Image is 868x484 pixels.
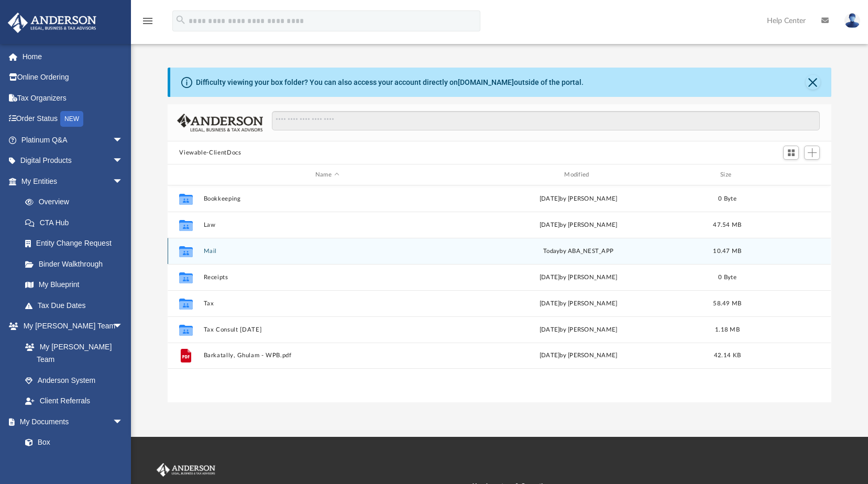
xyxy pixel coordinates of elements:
a: Binder Walkthrough [15,254,139,274]
img: Anderson Advisors Platinum Portal [155,463,217,477]
button: Viewable-ClientDocs [179,148,241,158]
div: [DATE] by [PERSON_NAME] [455,221,702,230]
a: [DOMAIN_NAME] [458,78,514,86]
div: Modified [455,170,702,180]
a: My Entitiesarrow_drop_down [7,171,139,192]
div: id [172,170,199,180]
a: Overview [15,192,139,213]
a: Entity Change Request [15,233,139,254]
span: 47.54 MB [713,222,742,228]
button: Law [204,222,451,228]
a: Box [15,432,128,453]
a: Digital Productsarrow_drop_down [7,150,139,171]
button: Tax [204,300,451,307]
button: Switch to Grid View [783,146,799,160]
img: Anderson Advisors Platinum Portal [5,13,100,33]
span: arrow_drop_down [113,316,134,337]
span: 0 Byte [719,196,737,202]
a: Tax Organizers [7,87,139,108]
div: Difficulty viewing your box folder? You can also access your account directly on outside of the p... [196,77,584,88]
button: Add [804,146,820,160]
button: Receipts [204,274,451,281]
a: Tax Due Dates [15,295,139,316]
div: Size [707,170,749,180]
button: Bookkeeping [204,195,451,202]
a: Online Ordering [7,67,139,88]
i: menu [141,15,154,27]
button: Barkatally, Ghulam - WPB.pdf [204,352,451,359]
span: arrow_drop_down [113,150,134,172]
span: arrow_drop_down [113,129,134,151]
div: Name [203,170,451,180]
a: CTA Hub [15,212,139,233]
div: [DATE] by [PERSON_NAME] [455,299,702,309]
span: arrow_drop_down [113,171,134,192]
span: 42.14 KB [714,353,741,358]
a: Home [7,46,139,67]
span: arrow_drop_down [113,411,134,433]
span: 58.49 MB [713,301,742,306]
span: today [543,248,559,254]
div: [DATE] by [PERSON_NAME] [455,273,702,282]
a: Order StatusNEW [7,108,139,130]
div: by ABA_NEST_APP [455,247,702,256]
div: id [753,170,827,180]
div: [DATE] by [PERSON_NAME] [455,194,702,204]
span: 1.18 MB [715,327,740,333]
span: 0 Byte [719,274,737,280]
button: Close [806,75,820,90]
a: My [PERSON_NAME] Teamarrow_drop_down [7,316,134,337]
button: Mail [204,248,451,255]
div: NEW [60,111,83,127]
a: My [PERSON_NAME] Team [15,336,128,370]
div: grid [168,185,831,402]
a: Platinum Q&Aarrow_drop_down [7,129,139,150]
a: Anderson System [15,370,134,391]
div: [DATE] by [PERSON_NAME] [455,325,702,335]
a: menu [141,20,154,27]
button: Tax Consult [DATE] [204,326,451,333]
a: My Documentsarrow_drop_down [7,411,134,432]
div: [DATE] by [PERSON_NAME] [455,351,702,360]
img: User Pic [844,13,860,28]
input: Search files and folders [272,111,820,131]
span: 10.47 MB [713,248,742,254]
a: My Blueprint [15,274,134,295]
a: Client Referrals [15,391,134,412]
i: search [175,14,186,26]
